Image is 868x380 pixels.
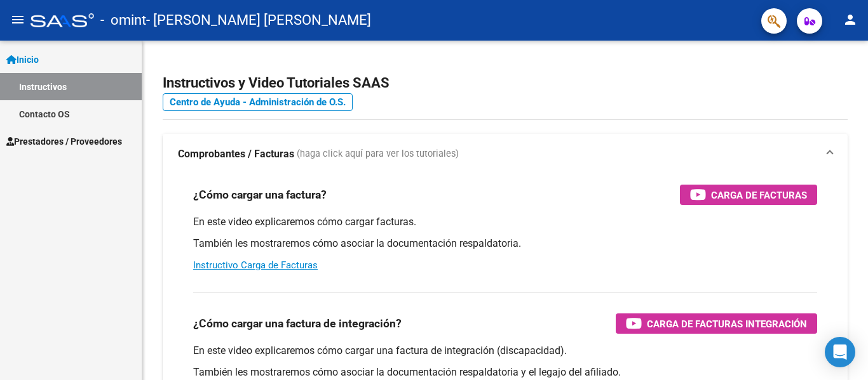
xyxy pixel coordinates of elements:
[825,337,855,367] div: Open Intercom Messenger
[193,315,402,332] h3: ¿Cómo cargar una factura de integración?
[163,71,848,95] h2: Instructivos y Video Tutoriales SAAS
[193,344,817,358] p: En este video explicaremos cómo cargar una factura de integración (discapacidad).
[647,316,807,332] span: Carga de Facturas Integración
[711,187,807,203] span: Carga de Facturas
[193,215,817,229] p: En este video explicaremos cómo cargar facturas.
[178,147,294,161] strong: Comprobantes / Facturas
[193,365,817,379] p: También les mostraremos cómo asociar la documentación respaldatoria y el legajo del afiliado.
[193,186,327,204] h3: ¿Cómo cargar una factura?
[616,313,817,334] button: Carga de Facturas Integración
[6,134,122,148] span: Prestadores / Proveedores
[100,6,146,34] span: - omint
[10,12,25,27] mat-icon: menu
[680,185,817,205] button: Carga de Facturas
[193,259,318,271] a: Instructivo Carga de Facturas
[6,53,39,67] span: Inicio
[193,237,817,251] p: También les mostraremos cómo asociar la documentación respaldatoria.
[843,12,858,27] mat-icon: person
[163,134,848,174] mat-expansion-panel-header: Comprobantes / Facturas (haga click aquí para ver los tutoriales)
[297,147,459,161] span: (haga click aquí para ver los tutoriales)
[163,93,353,111] a: Centro de Ayuda - Administración de O.S.
[146,6,371,34] span: - [PERSON_NAME] [PERSON_NAME]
